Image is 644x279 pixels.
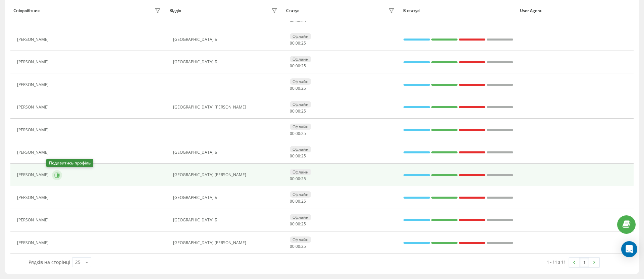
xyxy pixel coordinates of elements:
div: [GEOGRAPHIC_DATA] [PERSON_NAME] [173,240,279,245]
div: Співробітник [13,8,40,13]
span: 25 [301,198,306,204]
div: [PERSON_NAME] [17,240,50,245]
div: Офлайн [290,33,311,40]
div: Офлайн [290,169,311,175]
span: 00 [290,198,294,204]
span: 00 [296,63,300,69]
div: [PERSON_NAME] [17,105,50,110]
div: User Agent [520,8,631,13]
div: [PERSON_NAME] [17,150,50,155]
span: Рядків на сторінці [29,259,70,265]
div: : : [290,64,306,68]
div: Open Intercom Messenger [621,241,637,257]
span: 00 [296,85,300,91]
div: [GEOGRAPHIC_DATA] [PERSON_NAME] [173,105,279,110]
span: 00 [290,63,294,69]
div: [GEOGRAPHIC_DATA] Б [173,218,279,222]
div: : : [290,18,306,23]
div: [GEOGRAPHIC_DATA] [PERSON_NAME] [173,172,279,177]
div: В статусі [403,8,514,13]
span: 25 [301,221,306,227]
span: 00 [290,221,294,227]
div: [PERSON_NAME] [17,128,50,132]
span: 00 [290,131,294,136]
div: 25 [75,259,80,266]
div: Офлайн [290,124,311,130]
span: 00 [296,243,300,249]
span: 25 [301,243,306,249]
div: : : [290,131,306,136]
div: [GEOGRAPHIC_DATA] Б [173,60,279,64]
span: 00 [290,153,294,159]
div: [GEOGRAPHIC_DATA] Б [173,195,279,200]
div: : : [290,199,306,204]
span: 25 [301,108,306,114]
div: [PERSON_NAME] [17,195,50,200]
span: 00 [296,153,300,159]
span: 00 [296,198,300,204]
div: : : [290,154,306,158]
div: Відділ [169,8,181,13]
div: : : [290,86,306,91]
div: [GEOGRAPHIC_DATA] Б [173,150,279,155]
span: 00 [290,40,294,46]
div: [PERSON_NAME] [17,82,50,87]
div: [PERSON_NAME] [17,37,50,42]
div: : : [290,222,306,226]
div: [PERSON_NAME] [17,60,50,64]
div: : : [290,177,306,181]
span: 25 [301,85,306,91]
span: 25 [301,176,306,182]
div: [PERSON_NAME] [17,218,50,222]
span: 00 [290,176,294,182]
div: Офлайн [290,56,311,62]
div: Подивитись профіль [46,159,93,167]
div: Офлайн [290,236,311,243]
div: Офлайн [290,78,311,85]
div: Офлайн [290,214,311,220]
div: [GEOGRAPHIC_DATA] Б [173,37,279,42]
span: 25 [301,131,306,136]
div: Офлайн [290,101,311,108]
span: 00 [296,131,300,136]
span: 00 [290,85,294,91]
div: [PERSON_NAME] [17,172,50,177]
span: 00 [290,108,294,114]
div: 1 - 11 з 11 [547,259,566,265]
a: 1 [579,258,589,267]
span: 00 [296,40,300,46]
div: : : [290,109,306,114]
span: 00 [296,108,300,114]
span: 00 [290,243,294,249]
span: 25 [301,63,306,69]
div: : : [290,41,306,46]
span: 00 [296,176,300,182]
div: Офлайн [290,191,311,198]
div: : : [290,244,306,249]
span: 25 [301,40,306,46]
span: 25 [301,153,306,159]
div: Статус [286,8,299,13]
span: 00 [296,221,300,227]
div: Офлайн [290,146,311,152]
